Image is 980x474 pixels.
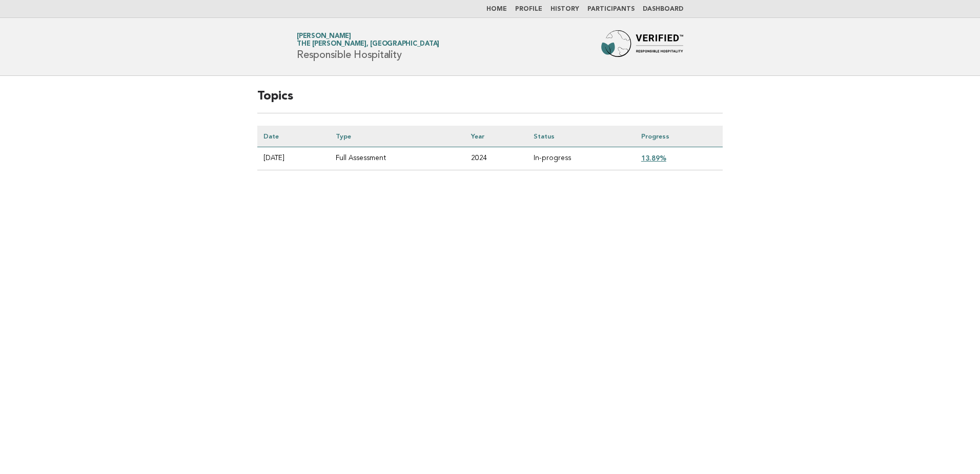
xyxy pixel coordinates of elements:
[601,30,683,63] img: Forbes Travel Guide
[527,147,635,170] td: In-progress
[465,147,527,170] td: 2024
[515,6,542,12] a: Profile
[550,6,579,12] a: History
[297,33,439,60] h1: Responsible Hospitality
[257,147,330,170] td: [DATE]
[635,126,723,147] th: Progress
[297,33,439,47] a: [PERSON_NAME]The [PERSON_NAME], [GEOGRAPHIC_DATA]
[257,126,330,147] th: Date
[527,126,635,147] th: Status
[465,126,527,147] th: Year
[330,147,465,170] td: Full Assessment
[257,88,723,113] h2: Topics
[297,41,439,48] span: The [PERSON_NAME], [GEOGRAPHIC_DATA]
[587,6,635,12] a: Participants
[643,6,683,12] a: Dashboard
[330,126,465,147] th: Type
[641,154,666,162] a: 13.89%
[486,6,507,12] a: Home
